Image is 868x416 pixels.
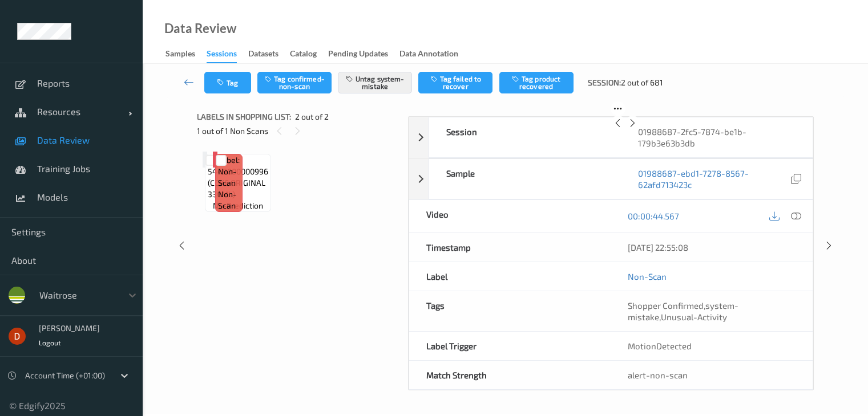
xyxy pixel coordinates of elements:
div: Session [429,117,621,157]
div: 01988687-2fc5-7874-be1b-179b3e63b3db [621,117,813,157]
div: Sessions [207,48,237,63]
span: Session: [588,77,621,88]
button: Untag system-mistake [338,72,412,93]
div: alert-non-scan [628,369,796,381]
span: system-mistake [628,300,738,322]
div: Data Annotation [399,48,458,62]
div: Samples [165,48,195,62]
a: 01988687-ebd1-7278-8567-62afd713423c [638,168,789,190]
span: Unusual-Activity [661,312,727,322]
a: 00:00:44.567 [628,210,679,222]
a: Samples [165,46,207,62]
a: Data Annotation [399,46,470,62]
span: non-scan [218,189,240,211]
div: Match Strength [409,361,611,389]
div: Pending Updates [328,48,388,62]
button: Tag product recovered [499,72,574,93]
a: Datasets [248,46,290,62]
button: Tag confirmed-non-scan [257,72,332,93]
div: Timestamp [409,233,611,262]
span: no-prediction [213,200,263,211]
a: Sessions [207,46,248,63]
a: Catalog [290,46,328,62]
div: Sample [429,159,621,199]
div: Sample01988687-ebd1-7278-8567-62afd713423c [409,158,813,199]
div: 1 out of 1 Non Scans [197,124,400,138]
div: Video [409,200,611,233]
div: Datasets [248,48,278,62]
div: MotionDetected [611,332,813,360]
a: Non-Scan [628,271,667,282]
div: Data Review [164,23,236,34]
div: Label [409,262,611,291]
button: Tag failed to recover [418,72,492,93]
span: Label: 5449000000996 (COKE ORIGINAL 330ML) [208,154,268,200]
span: , , [628,300,738,322]
div: [DATE] 22:55:08 [628,242,796,253]
a: Pending Updates [328,46,399,62]
span: Label: Non-Scan [218,154,240,189]
button: Tag [204,72,251,93]
div: Session01988687-2fc5-7874-be1b-179b3e63b3db [409,117,813,158]
div: Catalog [290,48,317,62]
span: 2 out of 2 [295,111,329,123]
span: 2 out of 681 [621,77,663,88]
div: Label Trigger [409,332,611,360]
span: Labels in shopping list: [197,111,291,123]
span: Shopper Confirmed [628,300,704,311]
div: Tags [409,291,611,331]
